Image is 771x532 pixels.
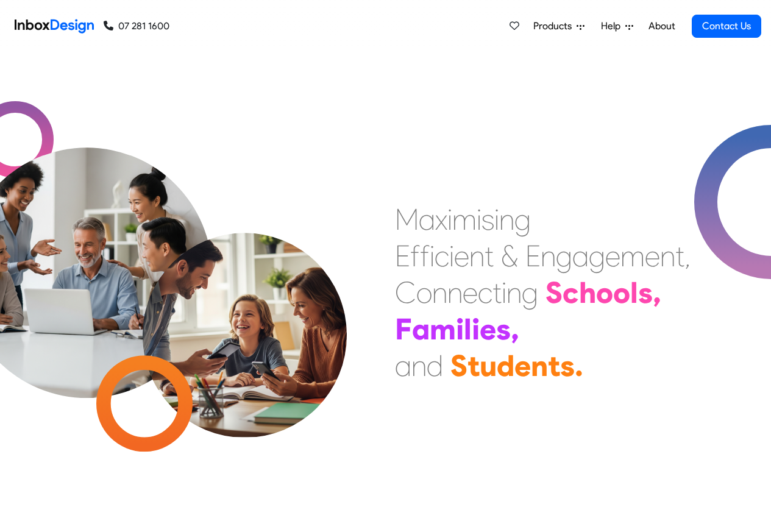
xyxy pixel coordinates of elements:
div: e [480,311,496,347]
div: f [410,238,420,274]
div: s [481,201,494,238]
div: a [419,201,435,238]
div: S [545,274,563,311]
div: n [506,274,522,311]
div: a [395,347,411,384]
div: e [605,238,620,274]
div: e [463,274,478,311]
div: g [556,238,572,274]
div: m [620,238,645,274]
div: c [435,238,449,274]
div: n [469,238,485,274]
div: n [447,274,463,311]
div: E [525,238,541,274]
div: t [492,274,502,311]
div: n [660,238,675,274]
div: n [411,347,427,384]
div: c [563,274,579,311]
div: e [514,347,531,384]
div: o [596,274,613,311]
div: n [499,201,514,238]
img: parents_with_child.png [117,182,372,438]
span: Help [601,19,625,34]
div: d [427,347,443,384]
div: m [430,311,456,347]
div: i [477,201,481,238]
div: i [472,311,480,347]
div: a [412,311,430,347]
div: s [496,311,511,347]
a: Help [596,14,638,38]
div: F [395,311,412,347]
a: Products [528,14,589,38]
div: C [395,274,416,311]
div: s [638,274,653,311]
a: About [645,14,678,38]
div: i [502,274,506,311]
div: o [613,274,630,311]
div: , [653,274,661,311]
div: u [480,347,497,384]
div: s [560,347,575,384]
span: Products [533,19,577,34]
div: m [452,201,477,238]
div: n [541,238,556,274]
div: i [447,201,452,238]
div: t [485,238,494,274]
div: e [454,238,469,274]
div: e [645,238,660,274]
div: d [497,347,514,384]
div: & [501,238,518,274]
div: g [514,201,531,238]
div: g [589,238,605,274]
div: , [511,311,519,347]
div: l [630,274,638,311]
div: i [456,311,464,347]
a: Contact Us [692,15,761,38]
div: t [675,238,684,274]
div: E [395,238,410,274]
div: f [420,238,430,274]
div: i [449,238,454,274]
div: c [478,274,492,311]
div: l [464,311,472,347]
div: S [450,347,467,384]
div: n [432,274,447,311]
div: t [548,347,560,384]
div: o [416,274,432,311]
div: . [575,347,583,384]
div: M [395,201,419,238]
a: 07 281 1600 [104,19,169,34]
div: , [684,238,691,274]
div: x [435,201,447,238]
div: i [430,238,435,274]
div: t [467,347,480,384]
div: a [572,238,589,274]
div: n [531,347,548,384]
div: h [579,274,596,311]
div: g [522,274,538,311]
div: i [494,201,499,238]
div: Maximising Efficient & Engagement, Connecting Schools, Families, and Students. [395,201,691,384]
